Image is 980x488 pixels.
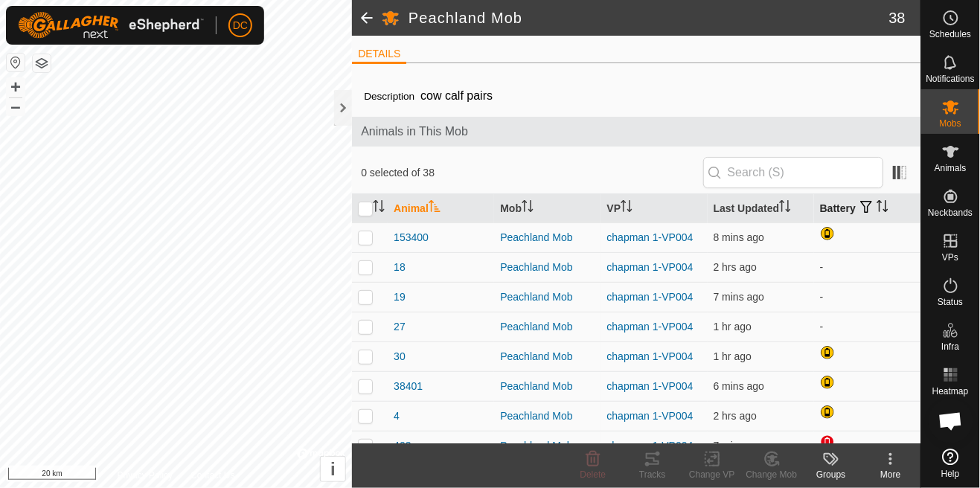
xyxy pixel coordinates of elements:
[606,380,693,392] a: chapman 1-VP004
[606,291,693,303] a: chapman 1-VP004
[921,443,980,484] a: Help
[606,321,693,333] a: chapman 1-VP004
[814,282,920,312] td: -
[877,202,888,214] p-sorticon: Activate to sort
[703,157,883,188] input: Search (S)
[429,202,441,214] p-sorticon: Activate to sort
[714,261,757,273] span: 24 Sept 2025, 6:07 pm
[500,289,595,305] div: Peachland Mob
[500,438,595,454] div: Peachland Mob
[606,231,693,243] a: chapman 1-VP004
[801,468,861,481] div: Groups
[742,468,801,481] div: Change Mob
[33,54,51,72] button: Map Layers
[18,12,204,39] img: Gallagher Logo
[190,469,234,482] a: Contact Us
[364,91,414,102] label: Description
[861,468,920,481] div: More
[623,468,682,481] div: Tracks
[714,410,757,422] span: 24 Sept 2025, 6:09 pm
[233,18,248,33] span: DC
[941,469,960,478] span: Help
[500,230,595,245] div: Peachland Mob
[409,9,889,27] h2: Peachland Mob
[606,350,693,362] a: chapman 1-VP004
[7,78,25,96] button: +
[714,231,764,243] span: 24 Sept 2025, 8:07 pm
[714,440,764,452] span: 24 Sept 2025, 8:07 pm
[601,194,707,223] th: VP
[714,291,764,303] span: 24 Sept 2025, 8:08 pm
[940,119,961,128] span: Mobs
[522,202,534,214] p-sorticon: Activate to sort
[321,457,345,481] button: i
[494,194,601,223] th: Mob
[394,230,429,245] span: 153400
[929,399,973,443] div: Open chat
[500,408,595,424] div: Peachland Mob
[941,342,959,351] span: Infra
[500,319,595,335] div: Peachland Mob
[394,349,406,365] span: 30
[394,408,400,424] span: 4
[7,97,25,115] button: –
[7,54,25,71] button: Reset Map
[394,260,406,275] span: 18
[606,261,693,273] a: chapman 1-VP004
[394,289,406,305] span: 19
[926,74,975,83] span: Notifications
[388,194,494,223] th: Animal
[373,202,385,214] p-sorticon: Activate to sort
[935,164,967,173] span: Animals
[361,123,912,141] span: Animals in This Mob
[814,252,920,282] td: -
[928,208,973,217] span: Neckbands
[352,46,406,64] li: DETAILS
[932,387,969,396] span: Heatmap
[394,379,423,394] span: 38401
[714,380,764,392] span: 24 Sept 2025, 8:09 pm
[708,194,814,223] th: Last Updated
[621,202,632,214] p-sorticon: Activate to sort
[929,30,971,39] span: Schedules
[889,7,906,29] span: 38
[942,253,958,262] span: VPs
[779,202,791,214] p-sorticon: Activate to sort
[500,260,595,275] div: Peachland Mob
[118,469,173,482] a: Privacy Policy
[814,312,920,341] td: -
[682,468,742,481] div: Change VP
[500,349,595,365] div: Peachland Mob
[714,350,752,362] span: 24 Sept 2025, 6:38 pm
[580,469,606,480] span: Delete
[606,410,693,422] a: chapman 1-VP004
[361,165,702,181] span: 0 selected of 38
[814,194,920,223] th: Battery
[938,298,963,306] span: Status
[394,319,406,335] span: 27
[500,379,595,394] div: Peachland Mob
[714,321,752,333] span: 24 Sept 2025, 7:08 pm
[606,440,693,452] a: chapman 1-VP004
[330,459,336,479] span: i
[414,83,499,108] span: cow calf pairs
[394,438,411,454] span: 403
